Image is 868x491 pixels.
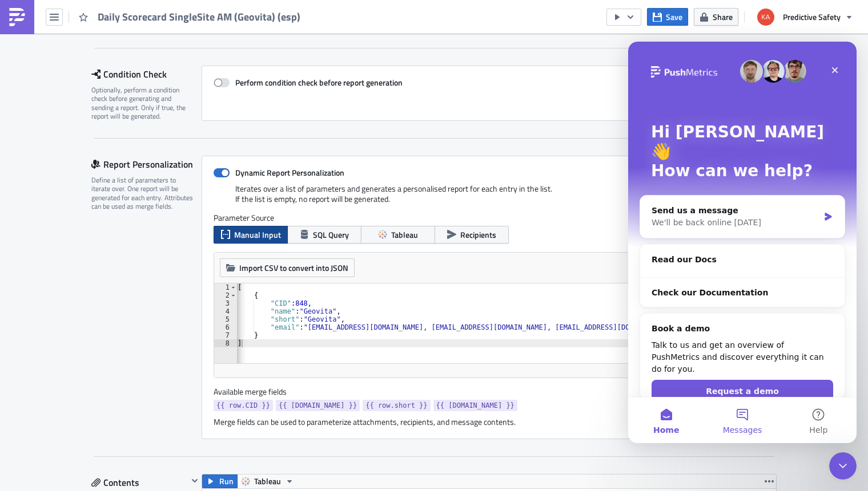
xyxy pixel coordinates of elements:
button: Run [202,474,238,488]
iframe: Intercom live chat [829,452,857,480]
button: Hide content [188,474,202,488]
span: {{ [DOMAIN_NAME] }} [436,400,515,411]
div: Iterates over a list of parameters and generates a personalised report for each entry in the list... [214,184,765,213]
div: 8 [214,339,237,347]
span: Share [713,11,733,23]
button: Recipients [435,226,509,244]
span: Save [666,11,682,23]
span: {{ [DOMAIN_NAME] }} [279,400,357,411]
button: Share [694,8,738,26]
a: {{ row.CID }} [214,400,273,411]
a: {{ [DOMAIN_NAME] }} [433,400,517,411]
button: Predictive Safety [750,5,859,30]
div: 1 [214,283,237,291]
span: Daily Scorecard SingleSite AM (Geovita) (esp) [98,10,302,23]
span: Tableau [391,229,418,241]
span: Import CSV to convert into JSON [239,262,348,274]
button: Tableau [237,474,298,488]
label: Parameter Source [214,213,765,223]
span: Predictive Safety [783,11,841,23]
div: Optionally, perform a condition check before generating and sending a report. Only if true, the r... [91,86,194,121]
span: SQL Query [313,229,349,241]
button: Tableau [361,226,435,244]
div: Contents [91,474,188,491]
strong: Perform condition check before report generation [235,76,403,88]
div: Define a list of parameters to iterate over. One report will be generated for each entry. Attribu... [91,176,194,211]
div: 6 [214,323,237,331]
button: Import CSV to convert into JSON [220,258,355,277]
a: {{ [DOMAIN_NAME] }} [276,400,360,411]
button: Save [647,8,688,26]
iframe: Intercom live chat [628,42,857,443]
div: 7 [214,331,237,339]
button: Manual Input [214,226,288,244]
button: SQL Query [287,226,361,244]
span: Recipients [460,229,496,241]
div: 4 [214,307,237,315]
div: 3 [214,299,237,307]
strong: Dynamic Report Personalization [235,167,344,178]
a: {{ row.short }} [363,400,430,411]
div: Report Personalization [91,156,202,173]
body: Rich Text Area. Press ALT-0 for help. [5,5,545,14]
span: {{ row.CID }} [216,400,270,411]
img: PushMetrics [8,8,26,26]
span: Run [219,474,234,488]
div: Condition Check [91,66,202,83]
div: 5 [214,315,237,323]
div: 2 [214,291,237,299]
span: Manual Input [234,229,281,241]
span: Tableau [254,474,281,488]
div: Merge fields can be used to parameterize attachments, recipients, and message contents. [214,417,765,427]
span: {{ row.short }} [365,400,427,411]
label: Available merge fields [214,387,299,397]
img: tableau_1 [5,5,49,14]
img: Avatar [756,7,775,27]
